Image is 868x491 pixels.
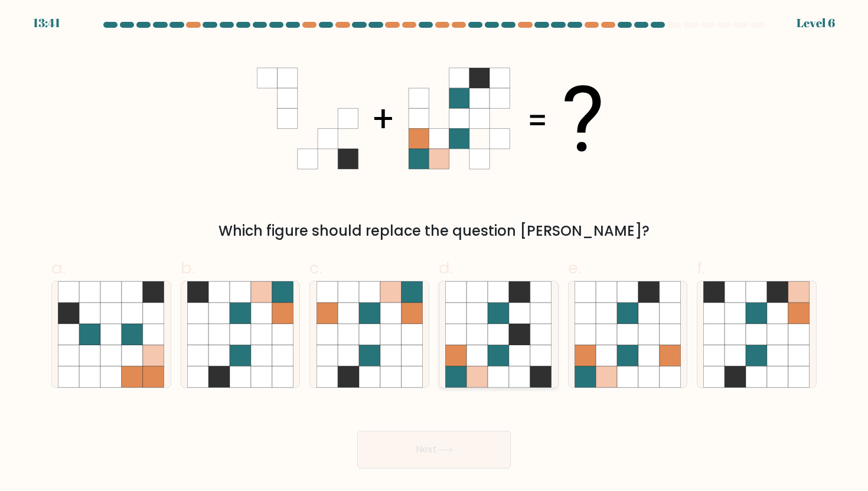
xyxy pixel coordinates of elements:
[568,256,581,279] span: e.
[697,256,705,279] span: f.
[33,14,60,32] div: 13:41
[181,256,195,279] span: b.
[58,220,810,242] div: Which figure should replace the question [PERSON_NAME]?
[357,431,511,469] button: Next
[797,14,835,32] div: Level 6
[439,256,453,279] span: d.
[309,256,322,279] span: c.
[51,256,66,279] span: a.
